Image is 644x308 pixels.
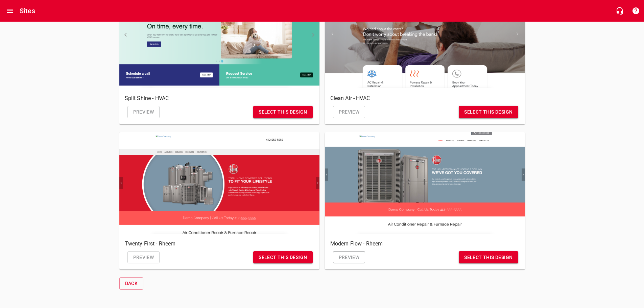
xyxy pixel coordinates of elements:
[612,3,628,19] button: Live Chat
[339,108,360,116] span: Preview
[259,108,307,116] span: Select this design
[133,108,154,116] span: Preview
[628,3,644,19] button: Support Portal
[125,279,138,288] span: Back
[133,253,154,262] span: Preview
[333,251,365,264] a: Preview
[253,106,312,118] button: Select this design
[330,94,520,103] h6: Clean Air - HVAC
[333,106,365,118] a: Preview
[459,106,518,118] button: Select this design
[464,253,512,262] span: Select this design
[127,251,160,264] a: Preview
[127,106,160,118] a: Preview
[464,108,512,116] span: Select this design
[125,94,314,103] h6: Split Shine - HVAC
[2,3,18,19] button: Open drawer
[119,277,144,290] button: Back
[125,239,314,248] h6: Twenty First - Rheem
[459,251,518,264] button: Select this design
[253,251,312,264] button: Select this design
[330,239,520,248] h6: Modern Flow - Rheem
[325,132,525,234] div: Modern Flow - Rheem
[339,253,360,262] span: Preview
[20,5,35,16] h6: Sites
[119,132,319,234] div: Twenty First - Rheem
[259,253,307,262] span: Select this design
